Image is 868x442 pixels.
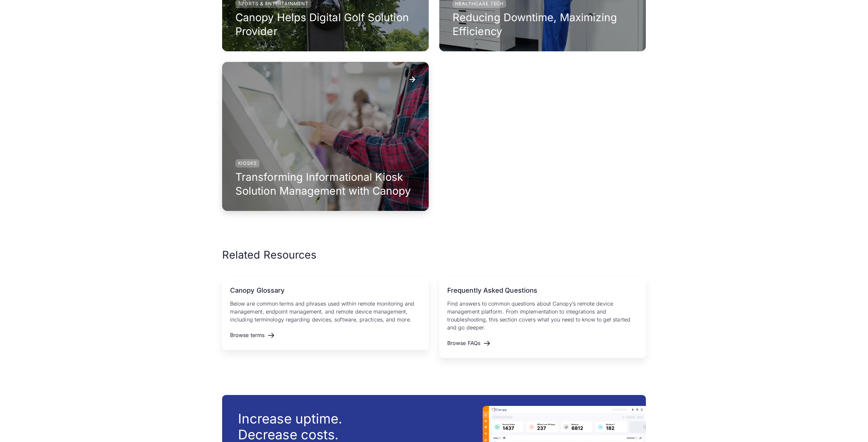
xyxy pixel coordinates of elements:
[453,11,633,38] h3: Reducing Downtime, Maximizing Efficiency
[230,286,421,295] h3: Canopy Glossary
[235,159,260,168] div: Kiosks
[230,300,421,323] p: Below are common terms and phrases used within remote monitoring and management, endpoint managem...
[447,340,480,346] div: Browse FAQs
[230,332,265,338] div: Browse terms
[222,278,429,350] a: Canopy GlossaryBelow are common terms and phrases used within remote monitoring and management, e...
[235,11,415,38] h3: Canopy Helps Digital Golf Solution Provider
[439,278,646,358] a: Frequently Asked QuestionsFind answers to common questions about Canopy’s remote device managemen...
[222,248,646,262] h2: Related Resources
[447,300,638,331] p: Find answers to common questions about Canopy’s remote device management platform. From implement...
[222,62,429,211] a: KiosksTransforming Informational Kiosk Solution Management with Canopy
[447,286,638,295] h3: Frequently Asked Questions
[235,170,415,198] h3: Transforming Informational Kiosk Solution Management with Canopy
